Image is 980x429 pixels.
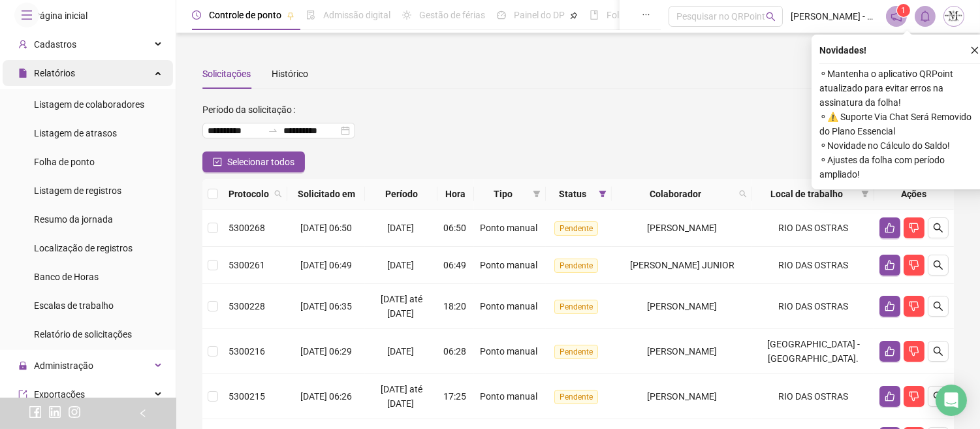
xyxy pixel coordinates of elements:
[933,346,943,357] span: search
[387,260,414,270] span: [DATE]
[897,4,910,17] sup: 1
[607,10,690,20] span: Folha de pagamento
[739,190,747,198] span: search
[34,300,114,311] span: Escalas de trabalho
[202,151,305,172] button: Selecionar todos
[480,391,537,402] span: Ponto manual
[229,391,265,402] span: 5300215
[48,405,61,419] span: linkedin
[34,214,113,225] span: Resumo da jornada
[202,67,251,81] div: Solicitações
[902,6,906,15] span: 1
[34,10,87,21] span: Página inicial
[647,223,717,233] span: [PERSON_NAME]
[599,190,607,198] span: filter
[891,10,902,22] span: notification
[757,187,856,201] span: Local de trabalho
[596,184,609,204] span: filter
[909,260,919,270] span: dislike
[944,7,964,26] img: 67331
[480,301,537,311] span: Ponto manual
[554,345,598,359] span: Pendente
[272,184,285,204] span: search
[554,221,598,236] span: Pendente
[554,300,598,314] span: Pendente
[970,46,979,55] span: close
[909,346,919,357] span: dislike
[570,12,578,20] span: pushpin
[268,125,278,136] span: to
[34,272,99,282] span: Banco de Horas
[272,67,308,81] div: Histórico
[642,10,650,19] span: ellipsis
[300,260,352,270] span: [DATE] 06:49
[933,391,943,402] span: search
[18,390,27,399] span: export
[209,10,281,20] span: Controle de ponto
[554,259,598,273] span: Pendente
[819,43,866,57] span: Novidades !
[381,384,422,409] span: [DATE] até [DATE]
[630,260,735,270] span: [PERSON_NAME] JUNIOR
[300,346,352,357] span: [DATE] 06:29
[306,10,315,20] span: file-done
[859,184,872,204] span: filter
[443,301,466,311] span: 18:20
[514,10,565,20] span: Painel do DP
[554,390,598,404] span: Pendente
[530,184,543,204] span: filter
[387,223,414,233] span: [DATE]
[752,210,874,247] td: RIO DAS OSTRAS
[933,223,943,233] span: search
[323,10,390,20] span: Admissão digital
[34,157,95,167] span: Folha de ponto
[766,12,776,22] span: search
[300,223,352,233] span: [DATE] 06:50
[29,405,42,419] span: facebook
[229,187,269,201] span: Protocolo
[268,125,278,136] span: swap-right
[192,10,201,20] span: clock-circle
[885,346,895,357] span: like
[227,155,294,169] span: Selecionar todos
[885,391,895,402] span: like
[879,187,949,201] div: Ações
[34,185,121,196] span: Listagem de registros
[381,294,422,319] span: [DATE] até [DATE]
[480,260,537,270] span: Ponto manual
[437,179,473,210] th: Hora
[34,99,144,110] span: Listagem de colaboradores
[18,361,27,370] span: lock
[936,385,967,416] div: Open Intercom Messenger
[736,184,750,204] span: search
[387,346,414,357] span: [DATE]
[752,284,874,329] td: RIO DAS OSTRAS
[287,179,365,210] th: Solicitado em
[34,243,133,253] span: Localização de registros
[480,223,537,233] span: Ponto manual
[18,69,27,78] span: file
[300,301,352,311] span: [DATE] 06:35
[443,223,466,233] span: 06:50
[861,190,869,198] span: filter
[18,40,27,49] span: user-add
[229,260,265,270] span: 5300261
[752,247,874,284] td: RIO DAS OSTRAS
[402,10,411,20] span: sun
[21,9,33,21] span: menu
[34,39,76,50] span: Cadastros
[885,223,895,233] span: like
[229,223,265,233] span: 5300268
[909,223,919,233] span: dislike
[752,329,874,374] td: [GEOGRAPHIC_DATA] - [GEOGRAPHIC_DATA].
[34,389,85,400] span: Exportações
[443,260,466,270] span: 06:49
[590,10,599,20] span: book
[213,157,222,167] span: check-square
[419,10,485,20] span: Gestão de férias
[443,346,466,357] span: 06:28
[647,301,717,311] span: [PERSON_NAME]
[647,391,717,402] span: [PERSON_NAME]
[443,391,466,402] span: 17:25
[909,391,919,402] span: dislike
